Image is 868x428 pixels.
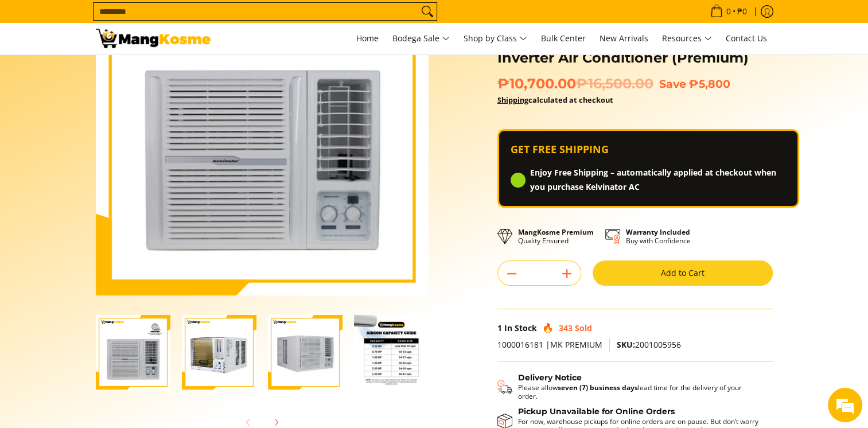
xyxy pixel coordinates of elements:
[530,166,786,194] span: Enjoy Free Shipping – automatically applied at checkout when you purchase Kelvinator AC
[511,142,609,157] span: GET FREE SHIPPING
[689,77,730,91] span: ₱5,800
[626,228,691,245] p: Buy with Confidence
[726,33,767,44] span: Contact Us
[182,315,256,390] img: Kelvinator 1.0 HP Window-Type, Non-Inverter Air Conditioner (Premium)-2
[518,383,761,400] p: Please allow lead time for the delivery of your order.
[735,7,749,15] span: ₱0
[498,264,526,283] button: Subtract
[600,33,648,44] span: New Arrivals
[418,3,437,20] button: Search
[617,339,681,350] span: 2001005956
[576,75,653,92] del: ₱16,500.00
[354,315,429,390] img: Kelvinator 1.0 HP Window-Type, Non-Inverter Air Conditioner (Premium)-4
[553,264,581,283] button: Add
[458,23,533,54] a: Shop by Class
[707,5,750,18] span: •
[656,23,718,54] a: Resources
[594,23,654,54] a: New Arrivals
[518,372,582,383] strong: Delivery Notice
[541,33,586,44] span: Bulk Center
[351,23,384,54] a: Home
[720,23,773,54] a: Contact Us
[504,322,537,333] span: In Stock
[559,322,573,333] span: 343
[518,406,675,417] strong: Pickup Unavailable for Online Orders
[617,339,635,350] span: SKU:
[268,315,342,390] img: Kelvinator 1.0 HP Window-Type, Non-Inverter Air Conditioner (Premium)-3
[593,260,773,286] button: Add to Cart
[96,315,170,390] img: Kelvinator 1.0 HP Window-Type, Non-Inverter Air Conditioner (Premium)-1
[497,95,528,105] a: Shipping
[626,227,690,237] strong: Warranty Included
[558,383,638,392] strong: seven (7) business days
[662,32,712,46] span: Resources
[222,23,773,54] nav: Main Menu
[497,373,761,400] button: Shipping & Delivery
[497,339,602,350] span: 1000016181 |MK PREMIUM
[535,23,591,54] a: Bulk Center
[659,77,686,91] span: Save
[392,32,450,46] span: Bodega Sale
[575,322,592,333] span: Sold
[725,7,733,15] span: 0
[497,95,613,105] strong: calculated at checkout
[497,75,653,92] span: ₱10,700.00
[96,29,211,48] img: Kelvinator 1.0 HP Window-Type Non-Inverter Aircon (Premium) l Mang Kosme
[387,23,456,54] a: Bodega Sale
[518,227,594,237] strong: MangKosme Premium
[497,322,502,333] span: 1
[464,32,527,46] span: Shop by Class
[518,228,594,245] p: Quality Ensured
[356,33,379,44] span: Home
